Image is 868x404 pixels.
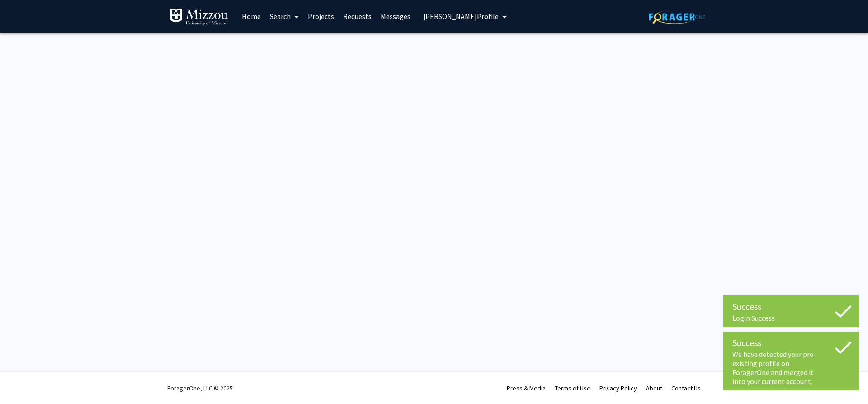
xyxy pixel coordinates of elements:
img: ForagerOne Logo [649,10,705,24]
a: Privacy Policy [599,384,637,392]
div: Success [732,300,850,314]
img: University of Missouri Logo [170,8,228,26]
a: Contact Us [671,384,701,392]
a: Messages [376,0,415,32]
div: We have detected your pre-existing profile on ForagerOne and merged it into your current account. [732,350,850,386]
a: Projects [303,0,339,32]
div: ForagerOne, LLC © 2025 [167,372,233,404]
a: Terms of Use [555,384,590,392]
a: Home [237,0,265,32]
a: Requests [339,0,376,32]
div: Login Success [732,314,850,323]
span: [PERSON_NAME] Profile [423,12,499,21]
a: About [646,384,662,392]
a: Search [265,0,303,32]
a: Press & Media [507,384,546,392]
div: Success [732,336,850,350]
